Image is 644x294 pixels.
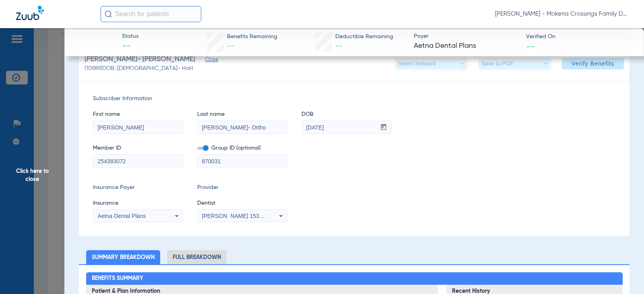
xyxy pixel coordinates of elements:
span: Benefits Remaining [227,33,277,41]
button: Open calendar [376,121,392,134]
span: Deductible Remaining [335,33,393,41]
span: DOB [301,110,392,119]
span: Close [205,57,213,64]
span: (10989) DOB: [DEMOGRAPHIC_DATA] - HoH [85,64,193,73]
span: -- [526,42,535,50]
img: Zuub Logo [16,6,44,20]
span: Insurance Payer [93,183,183,192]
span: Insurance [93,199,183,208]
span: Status [122,32,138,41]
li: Summary Breakdown [86,250,160,264]
span: [PERSON_NAME] - Mokena Crossings Family Dental [495,10,628,18]
span: First name [93,110,183,119]
span: Aetna Dental Plans [414,41,519,51]
span: -- [227,43,234,50]
img: Search Icon [105,10,112,18]
span: -- [122,41,138,52]
li: Full Breakdown [167,250,227,264]
span: Verify Benefits [572,60,614,67]
button: Verify Benefits [562,58,624,69]
span: Member ID [93,144,183,152]
h2: Benefits Summary [86,272,623,285]
span: [PERSON_NAME]- [PERSON_NAME] [85,54,195,64]
span: Last name [197,110,287,119]
span: Payer [414,32,519,41]
span: -- [335,43,343,50]
span: [PERSON_NAME] 1538554126 [202,213,281,219]
span: Dentist [197,199,287,208]
span: Aetna Dental Plans [98,213,146,219]
input: Search for patients [101,6,201,22]
span: Group ID (optional) [197,144,287,152]
span: Provider [197,183,287,192]
span: Verified On [526,33,631,41]
span: Subscriber Information [93,95,615,103]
